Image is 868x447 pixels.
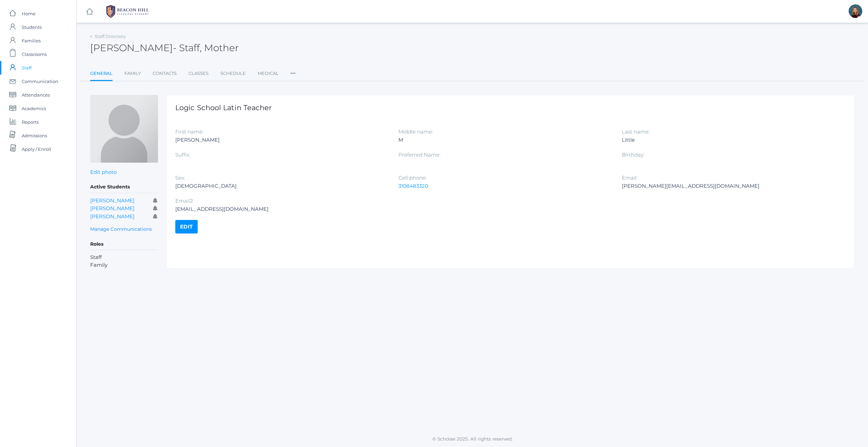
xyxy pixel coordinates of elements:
[22,142,51,156] span: Apply / Enroll
[175,198,194,204] label: Email2:
[90,43,239,53] h2: [PERSON_NAME]
[175,128,203,135] label: First name:
[90,253,158,261] li: Staff
[153,198,158,203] i: Receives communications for this student
[622,175,637,181] label: Email:
[22,102,46,115] span: Academics
[258,67,279,80] a: Medical
[95,34,126,39] a: Staff Directory
[398,175,427,181] label: Cell phone:
[77,435,868,442] p: © Scholae 2025. All rights reserved.
[189,67,209,80] a: Classes
[90,169,117,175] a: Edit photo
[153,214,158,219] i: Receives communications for this student
[22,129,47,142] span: Admissions
[175,220,198,233] a: Edit
[175,104,846,111] h1: Logic School Latin Teacher
[90,225,152,233] a: Manage Communications
[622,182,835,190] div: [PERSON_NAME][EMAIL_ADDRESS][DOMAIN_NAME]
[22,75,58,88] span: Communication
[398,183,428,189] a: 3108483320
[90,197,135,204] a: [PERSON_NAME]
[22,88,50,102] span: Attendances
[153,206,158,211] i: Receives communications for this student
[175,205,388,213] div: [EMAIL_ADDRESS][DOMAIN_NAME]
[22,47,47,61] span: Classrooms
[124,67,141,80] a: Family
[90,181,158,193] h5: Active Students
[90,67,113,81] a: General
[398,128,433,135] label: Middle name:
[175,182,388,190] div: [DEMOGRAPHIC_DATA]
[22,115,39,129] span: Reports
[90,213,135,220] a: [PERSON_NAME]
[849,4,862,18] div: Lindsay Leeds
[22,61,32,75] span: Staff
[22,20,42,34] span: Students
[398,136,611,144] div: M
[175,151,190,158] label: Suffix:
[102,3,153,20] img: 1_BHCALogos-05.png
[153,67,177,80] a: Contacts
[220,67,246,80] a: Schedule
[90,205,135,211] a: [PERSON_NAME]
[622,136,835,144] div: Little
[173,42,239,54] span: - Staff, Mother
[90,95,158,163] img: Alison Little
[22,7,36,20] span: Home
[175,136,388,144] div: [PERSON_NAME]
[622,151,645,158] label: Birthday:
[398,151,440,158] label: Preferred Name:
[175,175,185,181] label: Sex:
[90,239,158,250] h5: Roles
[22,34,41,47] span: Families
[622,128,650,135] label: Last name:
[90,261,158,269] li: Family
